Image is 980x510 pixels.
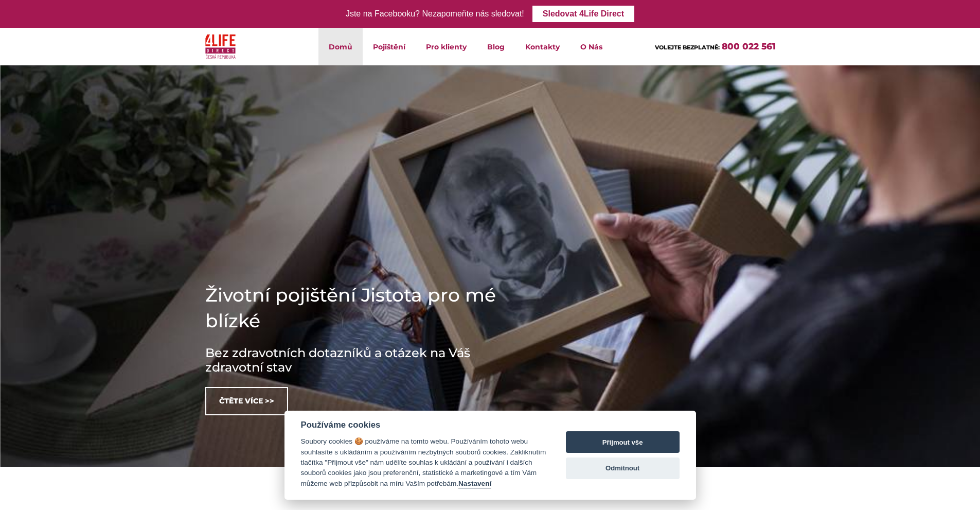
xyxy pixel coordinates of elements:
img: 4Life Direct Česká republika logo [205,32,236,61]
span: VOLEJTE BEZPLATNĚ: [655,44,720,51]
a: Domů [318,28,363,65]
a: Blog [477,28,515,65]
button: Odmítnout [566,458,680,479]
div: Soubory cookies 🍪 používáme na tomto webu. Používáním tohoto webu souhlasíte s ukládáním a použív... [301,436,546,489]
a: Kontakty [515,28,570,65]
a: 800 022 561 [722,41,776,51]
div: Jste na Facebooku? Nezapomeňte nás sledovat! [346,7,524,22]
a: Sledovat 4Life Direct [532,6,634,22]
div: Používáme cookies [301,420,546,430]
button: Přijmout vše [566,431,680,453]
h3: Bez zdravotních dotazníků a otázek na Váš zdravotní stav [205,346,514,375]
h1: Životní pojištění Jistota pro mé blízké [205,282,514,333]
a: Čtěte více >> [205,387,288,415]
button: Nastavení [458,480,491,488]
